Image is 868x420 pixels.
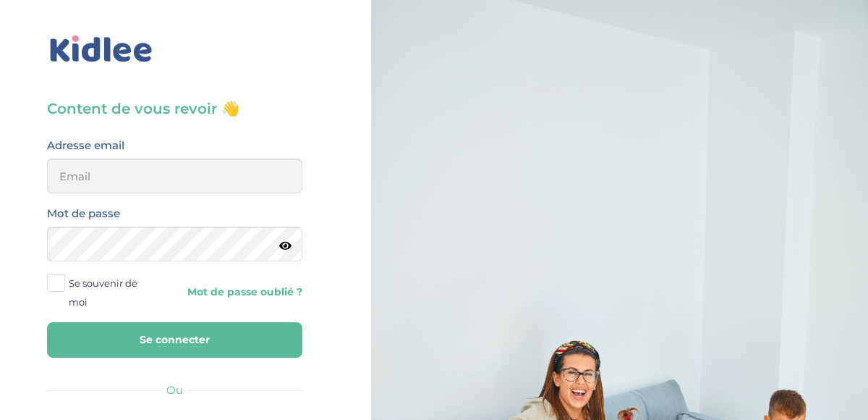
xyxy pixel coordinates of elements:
[47,136,124,155] label: Adresse email
[185,285,302,299] a: Mot de passe oublié ?
[47,98,302,119] h3: Content de vous revoir 👋
[69,274,153,311] span: Se souvenir de moi
[47,322,302,358] button: Se connecter
[47,204,120,223] label: Mot de passe
[47,33,156,66] img: logo_kidlee_bleu
[166,383,183,397] span: Ou
[47,159,302,193] input: Email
